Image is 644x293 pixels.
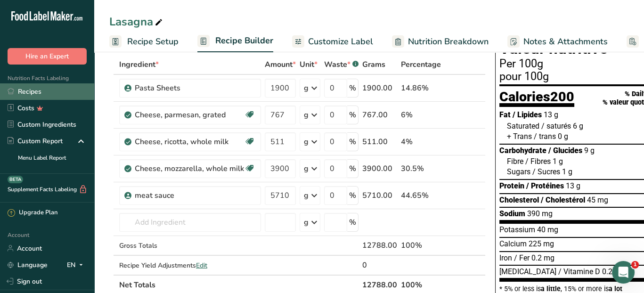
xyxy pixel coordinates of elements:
[499,146,546,155] span: Carbohydrate
[8,136,63,146] div: Custom Report
[507,157,523,166] span: Fibre
[609,285,622,293] span: a lot
[499,195,539,204] span: Cholesterol
[507,31,608,52] a: Notes & Attachments
[362,109,397,121] div: 767.00
[631,261,639,269] span: 1
[196,261,207,270] span: Edit
[67,259,87,270] div: EN
[587,195,608,204] span: 45 mg
[550,89,574,105] span: 200
[292,31,373,52] a: Customize Label
[265,59,296,70] span: Amount
[119,241,261,251] div: Gross Totals
[362,190,397,201] div: 5710.00
[362,82,397,94] div: 1900.00
[135,82,253,94] div: Pasta Sheets
[537,225,558,234] span: 40 mg
[304,217,309,228] div: g
[499,90,574,107] div: Calories
[119,59,159,70] span: Ingredient
[392,31,489,52] a: Nutrition Breakdown
[612,261,635,284] iframe: Intercom live chat
[119,213,261,232] input: Add Ingredient
[499,181,524,190] span: Protein
[401,59,441,70] span: Percentage
[499,267,556,276] span: [MEDICAL_DATA]
[507,122,539,130] span: Saturated
[401,136,441,147] div: 4%
[544,110,558,119] span: 13 g
[523,35,608,48] span: Notes & Attachments
[119,260,261,270] div: Recipe Yield Adjustments
[514,253,530,262] span: / Fer
[499,253,512,262] span: Iron
[401,190,441,201] div: 44.65%
[541,122,571,130] span: / saturés
[558,132,568,141] span: 0 g
[362,260,397,271] div: 0
[525,157,551,166] span: / Fibres
[558,267,600,276] span: / Vitamine D
[8,208,57,218] div: Upgrade Plan
[401,240,441,251] div: 100%
[324,59,359,70] div: Waste
[135,136,244,147] div: Cheese, ricotta, whole milk
[197,30,273,53] a: Recipe Builder
[8,257,48,273] a: Language
[507,132,532,141] span: + Trans
[584,146,595,155] span: 9 g
[401,163,441,174] div: 30.5%
[602,267,629,276] span: 0.2 mcg
[534,132,556,141] span: / trans
[362,136,397,147] div: 511.00
[531,253,554,262] span: 0.2 mg
[553,157,563,166] span: 1 g
[499,110,511,119] span: Fat
[215,34,273,47] span: Recipe Builder
[135,109,244,121] div: Cheese, parmesan, grated
[507,167,530,176] span: Sugars
[308,35,373,48] span: Customize Label
[109,13,164,30] div: Lasagna
[529,239,554,248] span: 225 mg
[304,190,309,201] div: g
[499,239,527,248] span: Calcium
[362,163,397,174] div: 3900.00
[562,167,572,176] span: 1 g
[513,110,542,119] span: / Lipides
[8,176,23,183] div: BETA
[304,109,309,121] div: g
[401,109,441,121] div: 6%
[408,35,489,48] span: Nutrition Breakdown
[300,59,318,70] span: Unit
[566,181,580,190] span: 13 g
[304,136,309,147] div: g
[135,190,253,201] div: meat sauce
[127,35,179,48] span: Recipe Setup
[499,209,525,218] span: Sodium
[526,181,564,190] span: / Protéines
[401,82,441,94] div: 14.86%
[548,146,582,155] span: / Glucides
[573,122,583,130] span: 6 g
[532,167,560,176] span: / Sucres
[304,163,309,174] div: g
[109,31,179,52] a: Recipe Setup
[541,195,585,204] span: / Cholestérol
[362,59,385,70] span: Grams
[304,82,309,94] div: g
[362,240,397,251] div: 12788.00
[8,48,87,65] button: Hire an Expert
[499,225,535,234] span: Potassium
[541,285,561,293] span: a little
[135,163,244,174] div: Cheese, mozzarella, whole milk
[527,209,553,218] span: 390 mg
